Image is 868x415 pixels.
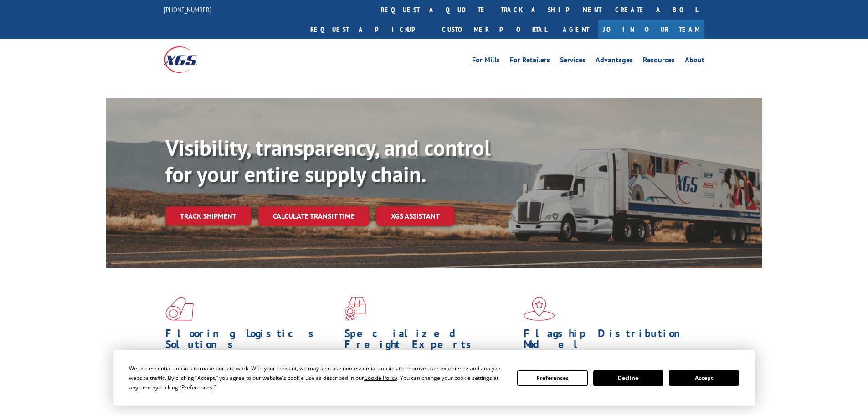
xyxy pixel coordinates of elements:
[113,350,755,406] div: Cookie Consent Prompt
[165,328,338,354] h1: Flooring Logistics Solutions
[435,20,554,39] a: Customer Portal
[560,56,586,67] a: Services
[524,328,696,354] h1: Flagship Distribution Model
[258,206,369,226] a: Calculate transit time
[164,5,211,14] a: [PHONE_NUMBER]
[510,56,550,67] a: For Retailers
[344,297,366,321] img: xgs-icon-focused-on-flooring-red
[129,364,506,392] div: We use essential cookies to make our site work. With your consent, we may also use non-essential ...
[596,56,633,67] a: Advantages
[593,370,663,386] button: Decline
[376,206,454,226] a: XGS ASSISTANT
[364,374,397,382] span: Cookie Policy
[524,297,555,321] img: xgs-icon-flagship-distribution-model-red
[554,20,598,39] a: Agent
[303,20,435,39] a: Request a pickup
[181,384,212,391] span: Preferences
[643,56,675,67] a: Resources
[685,56,704,67] a: About
[165,133,491,188] b: Visibility, transparency, and control for your entire supply chain.
[517,370,587,386] button: Preferences
[598,20,704,39] a: Join Our Team
[165,297,194,321] img: xgs-icon-total-supply-chain-intelligence-red
[344,328,517,354] h1: Specialized Freight Experts
[165,206,251,225] a: Track shipment
[669,370,739,386] button: Accept
[472,56,500,67] a: For Mills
